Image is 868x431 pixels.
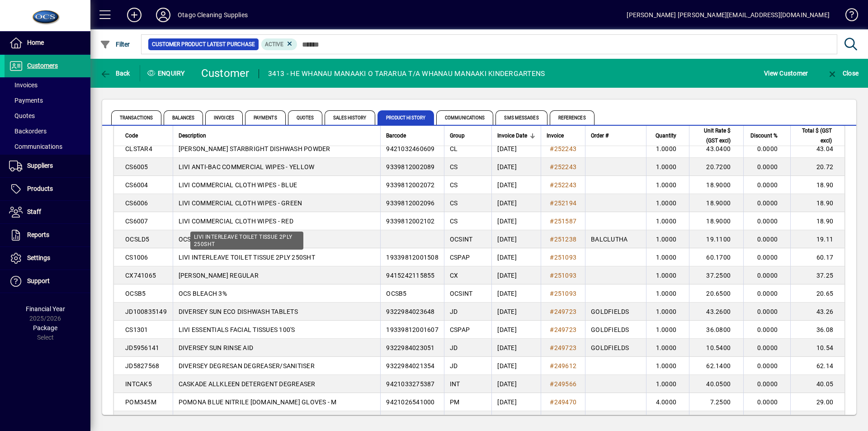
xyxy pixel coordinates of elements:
td: 43.04 [790,140,844,158]
button: Add [120,7,149,23]
td: BALCLUTHA [585,230,646,248]
span: 9339812002096 [386,199,434,207]
td: GOLDFIELDS [585,303,646,321]
span: Quantity [656,131,676,141]
td: 43.26 [790,303,844,321]
td: [DATE] [491,266,541,284]
td: [DATE] [491,357,541,375]
span: # [550,199,554,207]
td: 0.0000 [743,303,790,321]
div: Customer [201,66,250,81]
td: 19.11 [790,230,844,248]
span: # [550,398,554,406]
div: Group [450,131,486,141]
span: 9421033275387 [386,380,434,388]
span: 252243 [554,181,577,189]
td: 10.54 [790,339,844,357]
td: 36.08 [790,321,844,339]
span: CSPAP [450,326,470,333]
td: 60.17 [790,248,844,266]
td: 0.0000 [743,176,790,194]
button: Profile [149,7,178,23]
span: Invoice [547,131,564,141]
span: CS6007 [125,218,148,225]
a: #251238 [547,234,580,244]
a: Support [5,270,90,293]
span: Invoice Date [497,131,527,141]
span: # [550,290,554,297]
span: Customer Product Latest Purchase [152,40,255,49]
span: 9421026541000 [386,398,434,406]
span: LIVI INTERLEAVE TOILET TISSUE 2PLY 250SHT [179,254,315,261]
button: Close [825,65,861,81]
div: Barcode [386,131,439,141]
a: #252194 [547,198,580,208]
span: # [550,272,554,279]
span: JD [450,344,458,351]
span: CX741065 [125,272,156,279]
app-page-header-button: Back [90,65,140,81]
td: 1.0000 [646,158,689,176]
td: 18.9000 [689,212,743,230]
td: 64.6400 [689,411,743,429]
a: Backorders [5,123,90,139]
span: Customers [27,62,58,69]
span: Payments [245,110,286,125]
span: 249723 [554,344,577,351]
span: Product History [377,110,434,125]
td: [DATE] [491,303,541,321]
span: References [550,110,594,125]
td: 0.0000 [743,248,790,266]
span: Invoices [9,81,38,89]
td: 4.0000 [646,393,689,411]
td: 1.0000 [646,248,689,266]
td: -64.64 [790,411,844,429]
div: Description [179,131,375,141]
td: 62.14 [790,357,844,375]
td: 1.0000 [646,140,689,158]
div: Invoice [547,131,580,141]
span: JD5956141 [125,344,159,351]
span: 249612 [554,362,577,369]
div: Enquiry [140,66,194,81]
span: Balances [164,110,203,125]
span: Invoices [205,110,243,125]
span: 9322984023648 [386,308,434,315]
span: OCSINT [450,290,473,297]
span: CS6006 [125,199,148,207]
td: 43.2600 [689,303,743,321]
span: Quotes [9,112,35,119]
div: Invoice Date [497,131,535,141]
td: 0.0000 [743,284,790,303]
a: Invoices [5,77,90,93]
td: [DATE] [491,176,541,194]
span: CS [450,199,458,207]
span: Code [125,131,138,141]
td: 1.0000 [646,266,689,284]
a: #252243 [547,144,580,154]
div: [PERSON_NAME] [PERSON_NAME][EMAIL_ADDRESS][DOMAIN_NAME] [627,8,830,22]
span: 9415242115855 [386,272,434,279]
a: Settings [5,247,90,270]
a: #251093 [547,252,580,262]
a: #249723 [547,343,580,353]
a: #252243 [547,180,580,190]
span: CS1301 [125,326,148,333]
span: # [550,326,554,333]
span: 251587 [554,218,577,225]
td: 62.1400 [689,357,743,375]
td: [DATE] [491,140,541,158]
span: POMONA BLUE NITRILE [DOMAIN_NAME] GLOVES - M [179,398,337,406]
span: View Customer [764,66,808,81]
span: Unit Rate $ (GST excl) [695,126,731,146]
span: Reports [27,231,49,238]
span: 251238 [554,236,577,243]
span: CS [450,218,458,225]
div: Discount % [749,131,786,141]
td: [DATE] [491,284,541,303]
span: CS [450,181,458,189]
td: [DATE] [491,411,541,429]
span: 252243 [554,145,577,152]
td: 20.72 [790,158,844,176]
a: #252243 [547,162,580,172]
